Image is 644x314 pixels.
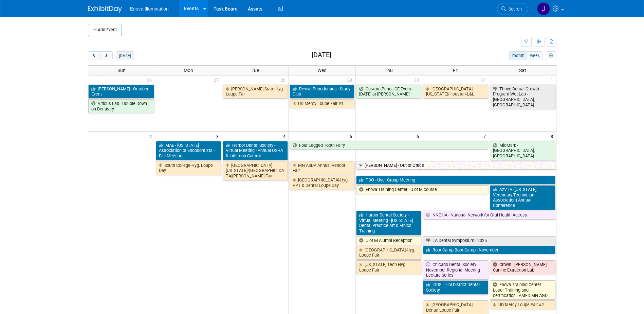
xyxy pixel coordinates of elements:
button: week [527,51,542,60]
span: Mon [184,68,193,73]
span: Enova Illumination [130,6,169,12]
a: UD Mercy-Loupe Fair #1 [290,99,355,108]
span: 4 [282,132,289,140]
span: 1 [550,75,556,84]
span: 5 [349,132,355,140]
span: 3 [216,132,222,140]
span: 8 [550,132,556,140]
span: 28 [280,75,289,84]
a: Crown - [PERSON_NAME] - Canine Extraction Lab [490,260,555,274]
a: MidMark - [GEOGRAPHIC_DATA], [GEOGRAPHIC_DATA] [490,141,556,160]
a: [US_STATE] Tech-Hyg. Loupe Fair [356,260,421,274]
a: South College-Hyg. Loupe Day [156,161,221,175]
span: 27 [213,75,222,84]
a: Enova Training Center Laser Training and certification - AMED MN AGD [490,280,555,300]
a: [PERSON_NAME] - Out of Office [356,161,556,170]
a: MN ASDA Annual Vendor Fair [290,161,355,175]
img: Janelle Tlusty [537,2,550,15]
button: month [509,51,527,60]
span: Tue [252,68,259,73]
span: 6 [416,132,422,140]
span: 31 [480,75,489,84]
span: 30 [413,75,422,84]
a: Revive Periodontics - Study Club [290,85,355,99]
span: Wed [317,68,327,73]
span: 2 [149,132,155,140]
a: [PERSON_NAME] State-Hyg. Loupe Fair [223,85,288,99]
span: 7 [483,132,489,140]
span: 29 [347,75,355,84]
span: Sat [519,68,526,73]
a: Viticus Lab - Double Down on Dentistry [88,99,154,113]
a: U of M Alumni Reception [356,236,421,245]
a: Harbor Dental Society - Virtual Meeting - Annual OSHA & Infection Control [223,141,288,160]
a: [GEOGRAPHIC_DATA]-Hyg. Loupe Fair [356,246,421,260]
a: [PERSON_NAME] - October Event [88,85,154,99]
span: Search [506,6,522,12]
a: [GEOGRAPHIC_DATA][US_STATE]/Houston-L&L [423,85,488,99]
a: [GEOGRAPHIC_DATA][US_STATE]/[GEOGRAPHIC_DATA][PERSON_NAME] Fair [223,161,288,180]
a: UD Mercy-Loupe Fair #2 [490,300,555,309]
button: next [100,51,113,60]
a: LA Dental Symposium - 2025 [423,236,555,245]
span: Sun [117,68,126,73]
button: Add Event [88,24,122,36]
a: [GEOGRAPHIC_DATA]-Hyg. PPT & Dental Loupe Day [290,176,355,190]
button: prev [88,51,100,60]
button: myCustomButton [546,51,556,60]
a: MAE - [US_STATE] Association of Endodontists - Fall Meeting [156,141,221,160]
a: Root Camp Boot Camp - November [423,246,555,255]
h2: [DATE] [312,51,331,59]
a: Thrive Dental Growth Program Wet Lab - [GEOGRAPHIC_DATA], [GEOGRAPHIC_DATA] [490,85,555,109]
a: Harbor Dental Society - Virtual Meeting - [US_STATE] Dental Practice Art & Ethics Training [356,211,421,235]
span: Fri [453,68,458,73]
span: Thu [385,68,393,73]
a: Chicago Dental Society - November Regional Meeting Lecture Series [423,260,488,280]
a: TDO - User Group Meeting [356,176,555,185]
img: ExhibitDay [88,6,122,13]
button: [DATE] [116,51,134,60]
i: Personalize Calendar [549,54,553,58]
a: Four Legged Tooth Fairy [290,141,489,150]
a: AzVTA ([US_STATE] Veterinary Technician Association) Annual Conference [490,185,555,210]
a: Search [497,3,528,15]
a: Enova Training Center - U of M course [356,185,488,194]
a: Custom Perio - CE Event - [DATE] at [PERSON_NAME] [356,85,421,99]
a: IDDS - Illini District Dental Society [423,280,488,294]
span: 26 [146,75,155,84]
a: NNOHA - National Network for Oral Health Access [423,211,556,220]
